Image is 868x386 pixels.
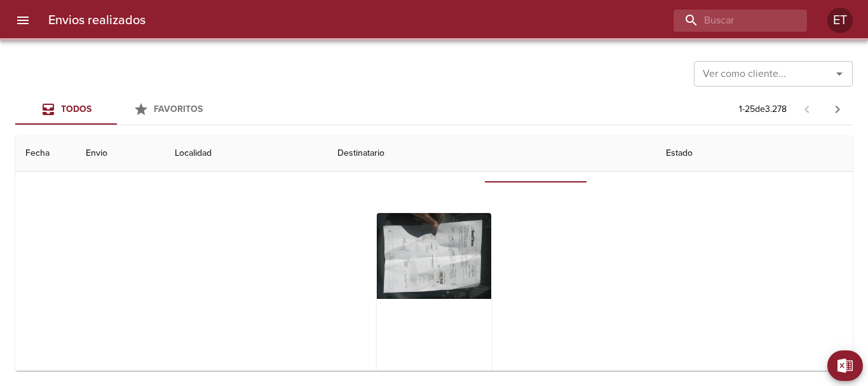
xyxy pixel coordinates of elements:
div: Abrir información de usuario [827,8,853,33]
button: Abrir [831,65,848,83]
input: buscar [674,10,785,32]
button: menu [8,5,38,36]
span: Pagina siguiente [822,94,853,125]
h6: Envios realizados [48,10,146,31]
th: Fecha [15,135,76,172]
div: ET [827,8,853,33]
th: Localidad [165,135,327,172]
th: Envio [76,135,165,172]
span: Favoritos [154,104,203,114]
span: Pagina anterior [792,102,822,115]
button: Exportar Excel [827,350,863,381]
div: Tabs Envios [15,94,219,125]
span: Todos [61,104,92,114]
p: 1 - 25 de 3.278 [739,103,787,116]
th: Estado [656,135,853,172]
th: Destinatario [327,135,656,172]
